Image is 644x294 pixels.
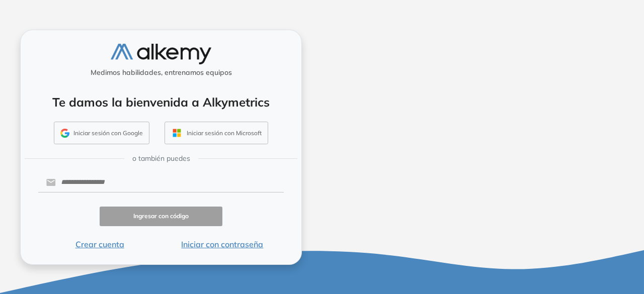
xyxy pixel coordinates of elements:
img: logo-alkemy [111,44,211,64]
img: GMAIL_ICON [60,129,69,138]
button: Crear cuenta [38,238,161,250]
h5: Medimos habilidades, entrenamos equipos [25,68,297,77]
span: o también puedes [132,153,190,164]
img: OUTLOOK_ICON [171,127,183,139]
button: Iniciar sesión con Microsoft [165,122,268,145]
button: Ingresar con código [100,207,222,226]
button: Iniciar sesión con Google [54,122,149,145]
button: Iniciar con contraseña [161,238,284,250]
h4: Te damos la bienvenida a Alkymetrics [34,95,288,110]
